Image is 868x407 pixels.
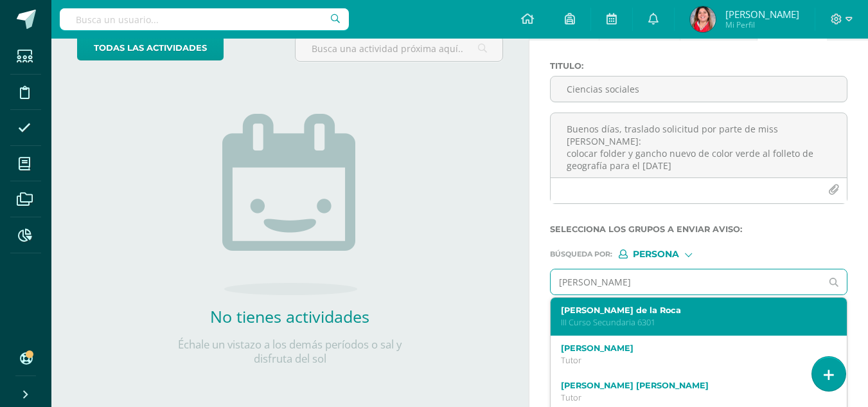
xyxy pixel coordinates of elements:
[60,8,349,30] input: Busca un usuario...
[550,61,847,71] label: Titulo :
[561,343,826,353] label: [PERSON_NAME]
[690,6,716,32] img: 1f42d0250f0c2d94fd93832b9b2e1ee8.png
[633,251,679,258] span: Persona
[551,113,847,177] textarea: Buenos días, traslado solicitud por parte de miss [PERSON_NAME]: colocar folder y gancho nuevo de...
[551,77,847,102] input: Titulo
[725,8,799,21] span: [PERSON_NAME]
[222,114,357,295] img: no_activities.png
[757,10,826,41] a: Aviso
[619,249,715,258] div: [object Object]
[550,251,612,258] span: Búsqueda por :
[529,10,599,41] a: Tarea
[161,305,418,327] h2: No tienes actividades
[296,36,502,61] input: Busca una actividad próxima aquí...
[561,317,826,328] p: III Curso Secundaria 6301
[561,381,826,390] label: [PERSON_NAME] [PERSON_NAME]
[550,224,847,234] label: Selecciona los grupos a enviar aviso :
[561,392,826,403] p: Tutor
[551,269,822,294] input: Ej. Mario Galindo
[725,19,799,30] span: Mi Perfil
[77,35,224,60] a: todas las Actividades
[599,10,680,41] a: Examen
[561,355,826,366] p: Tutor
[561,305,826,315] label: [PERSON_NAME] de la Roca
[680,10,757,41] a: Evento
[161,338,418,366] p: Échale un vistazo a los demás períodos o sal y disfruta del sol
